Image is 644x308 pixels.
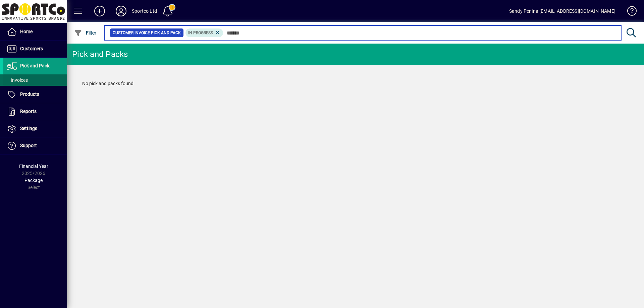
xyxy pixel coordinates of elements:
[622,1,636,23] a: Knowledge Base
[24,178,43,183] span: Package
[7,77,28,83] span: Invoices
[20,109,37,114] span: Reports
[20,46,43,51] span: Customers
[3,86,67,103] a: Products
[72,49,128,60] div: Pick and Packs
[3,120,67,137] a: Settings
[20,63,49,68] span: Pick and Pack
[509,6,615,16] div: Sandy Penina [EMAIL_ADDRESS][DOMAIN_NAME]
[3,103,67,120] a: Reports
[3,41,67,57] a: Customers
[132,6,157,16] div: Sportco Ltd
[20,126,37,131] span: Settings
[3,74,67,86] a: Invoices
[110,5,132,17] button: Profile
[19,164,48,169] span: Financial Year
[3,137,67,154] a: Support
[113,29,181,36] span: Customer Invoice Pick and Pack
[20,91,39,97] span: Products
[72,27,98,39] button: Filter
[185,28,223,37] mat-chip: Pick Pack Status: In Progress
[188,30,213,35] span: In Progress
[3,23,67,40] a: Home
[74,30,97,36] span: Filter
[20,29,33,34] span: Home
[89,5,110,17] button: Add
[75,73,636,94] div: No pick and packs found
[20,143,37,148] span: Support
